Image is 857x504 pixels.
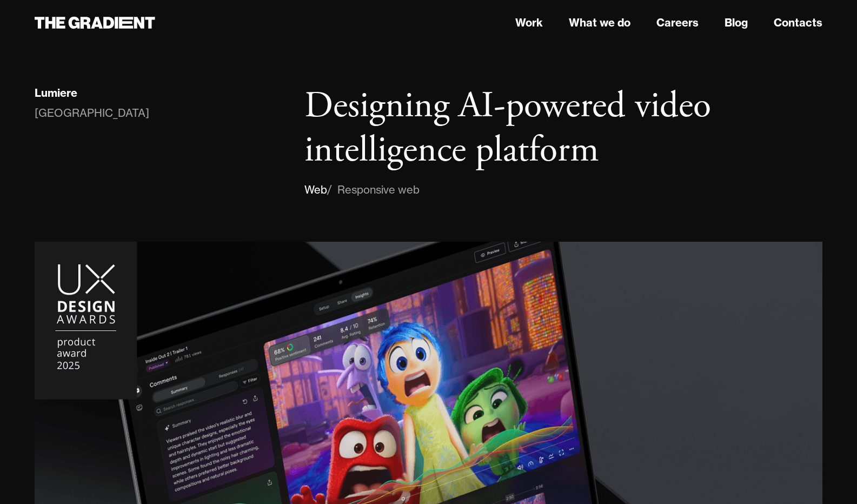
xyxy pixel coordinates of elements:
h1: Designing AI-powered video intelligence platform [304,84,822,173]
div: Lumiere [35,86,77,100]
a: Contacts [774,15,822,31]
a: Work [515,15,543,31]
div: Web [304,181,327,198]
div: [GEOGRAPHIC_DATA] [35,104,149,122]
a: What we do [569,15,630,31]
a: Careers [656,15,699,31]
a: Blog [725,15,748,31]
div: / Responsive web [327,181,420,198]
